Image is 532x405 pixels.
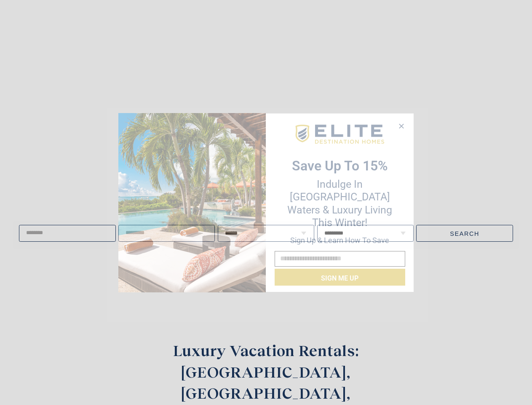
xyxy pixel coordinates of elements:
[395,120,407,132] button: Close
[312,216,367,229] span: this winter!
[275,269,405,286] button: Sign me up
[287,204,392,216] span: Waters & Luxury Living
[118,113,266,292] img: Desktop-Opt-in-2025-01-10T154433.560.png
[292,158,388,174] strong: Save up to 15%
[290,236,389,245] span: Sign up & learn how to save
[290,178,390,203] span: Indulge in [GEOGRAPHIC_DATA]
[275,251,405,267] input: Email
[294,122,385,147] img: EDH-Logo-Horizontal-217-58px.png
